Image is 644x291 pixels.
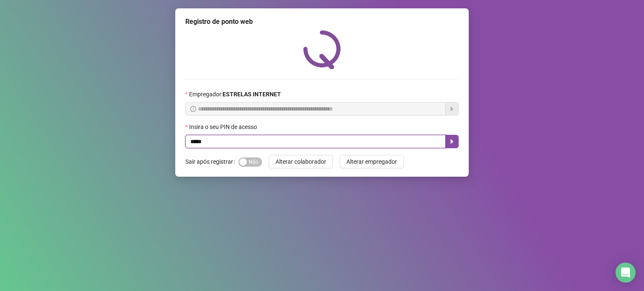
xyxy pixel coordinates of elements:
[190,106,196,112] span: info-circle
[189,90,281,99] span: Empregador :
[449,138,455,145] span: caret-right
[185,17,459,27] div: Registro de ponto web
[346,157,397,166] span: Alterar empregador
[615,263,636,283] div: Open Intercom Messenger
[340,155,404,168] button: Alterar empregador
[185,155,239,168] label: Sair após registrar
[275,157,326,166] span: Alterar colaborador
[269,155,333,168] button: Alterar colaborador
[303,30,341,69] img: QRPoint
[185,122,262,131] label: Insira o seu PIN de acesso
[223,91,281,98] strong: ESTRELAS INTERNET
